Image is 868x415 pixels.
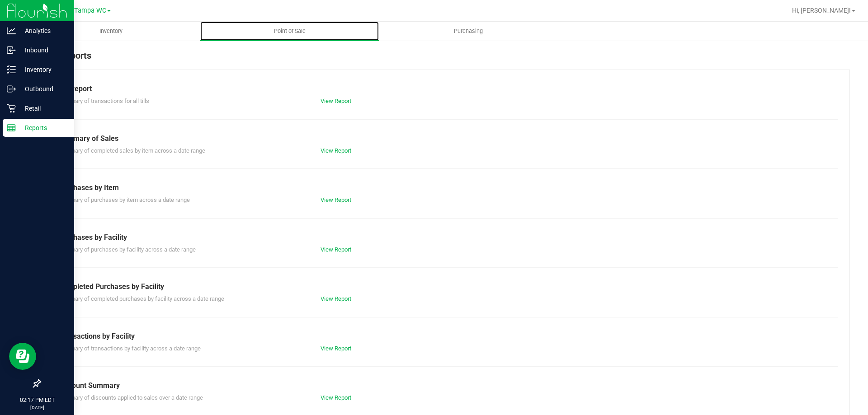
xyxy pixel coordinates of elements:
p: Inventory [16,64,70,75]
span: Summary of purchases by item across a date range [58,196,190,203]
span: Hi, [PERSON_NAME]! [792,7,851,14]
a: View Report [321,147,351,154]
p: 02:17 PM EDT [4,396,70,404]
a: Purchasing [379,22,557,41]
a: View Report [321,98,351,104]
span: Summary of purchases by facility across a date range [58,246,196,253]
div: Discount Summary [58,380,831,391]
span: Summary of transactions for all tills [58,98,149,104]
span: Point of Sale [262,27,318,35]
a: View Report [321,295,351,302]
span: Summary of completed sales by item across a date range [58,147,205,154]
a: View Report [321,196,351,203]
span: Purchasing [442,27,495,35]
a: View Report [321,345,351,352]
p: [DATE] [4,404,70,411]
span: Summary of transactions by facility across a date range [58,345,201,352]
div: Purchases by Facility [58,232,831,243]
div: Purchases by Item [58,182,831,193]
a: View Report [321,246,351,253]
a: Inventory [22,22,200,41]
inline-svg: Inbound [7,46,16,55]
p: Retail [16,103,70,114]
span: Summary of completed purchases by facility across a date range [58,295,224,302]
div: POS Reports [40,49,850,70]
iframe: Resource center [9,343,36,370]
span: Inventory [87,27,135,35]
div: Completed Purchases by Facility [58,281,831,292]
p: Analytics [16,25,70,36]
inline-svg: Analytics [7,26,16,35]
inline-svg: Reports [7,123,16,132]
p: Outbound [16,84,70,94]
div: Transactions by Facility [58,331,831,342]
div: Summary of Sales [58,133,831,144]
a: View Report [321,394,351,401]
inline-svg: Retail [7,104,16,113]
inline-svg: Inventory [7,65,16,74]
a: Point of Sale [200,22,379,41]
span: Tampa WC [74,7,106,14]
span: Summary of discounts applied to sales over a date range [58,394,203,401]
p: Inbound [16,45,70,56]
p: Reports [16,122,70,133]
div: Till Report [58,84,831,94]
inline-svg: Outbound [7,84,16,93]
